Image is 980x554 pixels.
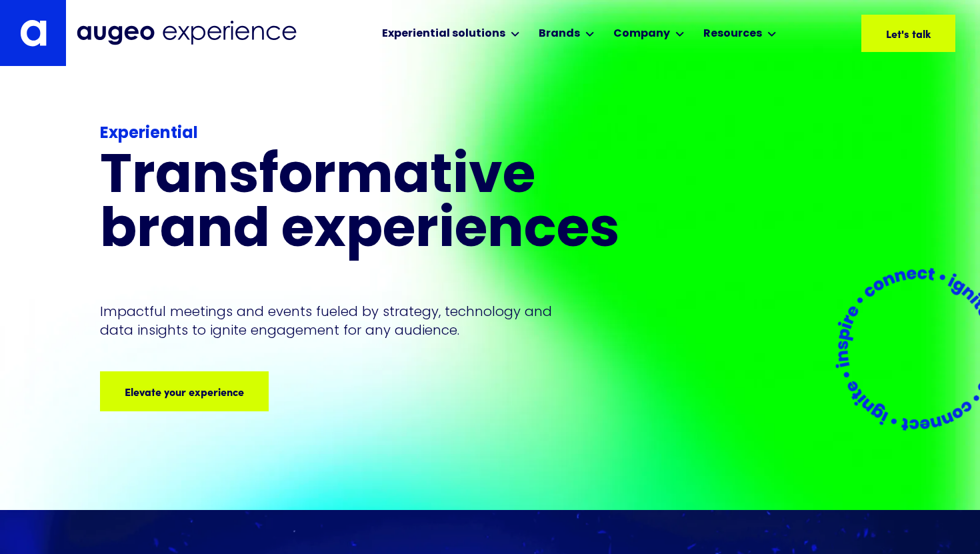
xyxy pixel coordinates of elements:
div: Experiential solutions [382,26,505,42]
a: Elevate your experience [100,371,269,411]
div: Experiential [100,122,676,146]
div: Resources [703,26,762,42]
img: Augeo's "a" monogram decorative logo in white. [20,19,47,47]
div: Company [613,26,670,42]
p: Impactful meetings and events fueled by strategy, technology and data insights to ignite engageme... [100,302,559,339]
div: Brands [539,26,580,42]
img: Augeo Experience business unit full logo in midnight blue. [77,21,297,45]
h1: Transformative brand experiences [100,151,676,259]
a: Let's talk [861,15,955,52]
